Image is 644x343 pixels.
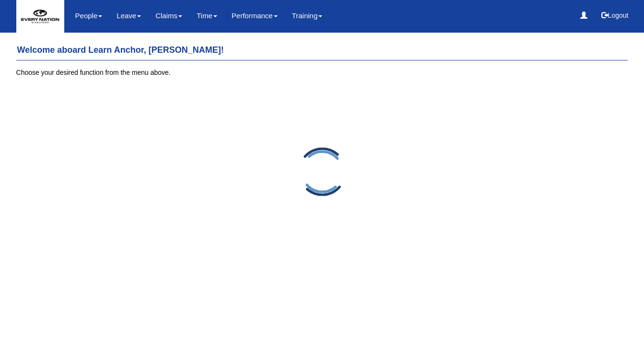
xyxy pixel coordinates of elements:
iframe: chat widget [604,305,634,333]
img: 2Q== [16,0,64,33]
a: Leave [117,5,141,27]
a: Claims [155,5,182,27]
a: People [75,5,103,27]
p: Choose your desired function from the menu above. [16,68,628,77]
a: Time [197,5,217,27]
h4: Welcome aboard Learn Anchor, [PERSON_NAME]! [16,41,628,60]
a: Performance [232,5,278,27]
button: Logout [595,4,635,27]
a: Training [292,5,323,27]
